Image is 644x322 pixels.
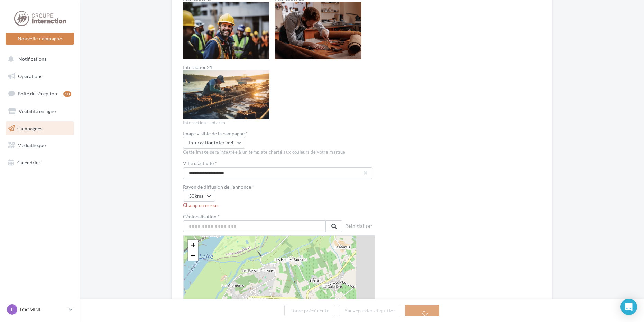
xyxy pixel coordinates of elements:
img: Interaction19 [183,2,269,60]
button: Réinitialiser [342,222,376,231]
button: 30kms [183,190,215,202]
a: L LOCMINE [6,303,74,316]
a: Visibilité en ligne [4,104,75,119]
div: Cette image sera intégrée à un template charté aux couleurs de votre marque [183,149,375,155]
span: Opérations [18,73,42,79]
div: Champ en erreur [183,202,375,209]
label: Interaction21 [183,65,269,70]
button: Etape précédente [284,305,335,316]
span: Visibilité en ligne [19,108,56,114]
a: Médiathèque [4,138,75,153]
img: Interaction20 [275,2,361,60]
img: Interaction21 [183,70,269,119]
label: Géolocalisation * [183,214,342,219]
a: Zoom out [188,250,198,261]
a: Zoom in [188,240,198,250]
a: Calendrier [4,155,75,170]
span: Notifications [18,56,46,62]
div: Image visible de la campagne * [183,131,375,136]
span: Médiathèque [17,142,46,148]
div: 10 [63,91,71,97]
label: Ville d'activité * [183,161,370,166]
span: − [191,251,195,259]
div: Open Intercom Messenger [620,299,637,315]
p: LOCMINE [20,306,66,313]
button: Sauvegarder et quitter [339,305,401,316]
span: Calendrier [17,160,40,165]
a: Boîte de réception10 [4,86,75,101]
a: Campagnes [4,121,75,136]
button: Nouvelle campagne [6,33,74,45]
span: L [11,306,13,313]
span: + [191,240,195,249]
button: Interactioninterim4 [183,137,245,149]
button: Notifications [4,52,73,66]
span: Boîte de réception [18,91,57,96]
a: Opérations [4,69,75,84]
span: Campagnes [17,125,42,131]
div: Interaction - Interim [183,120,375,126]
div: Rayon de diffusion de l'annonce * [183,184,375,189]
